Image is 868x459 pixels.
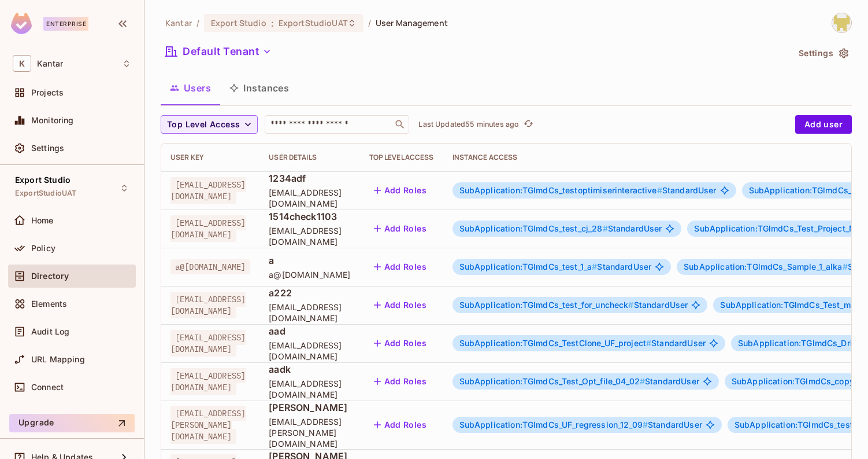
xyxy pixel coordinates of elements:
div: Top Level Access [369,153,434,162]
span: Export Studio [15,175,71,185]
span: Audit Log [31,327,69,336]
li: / [368,17,371,28]
span: [EMAIL_ADDRESS][DOMAIN_NAME] [269,187,350,209]
span: ExportStudioUAT [279,17,347,28]
span: a@[DOMAIN_NAME] [269,269,350,280]
span: SubApplication:TGlmdCs_TestClone_UF_project [459,338,652,348]
span: StandardUser [459,339,706,348]
span: : [270,19,275,28]
span: SubApplication:TGlmdCs_Test_Opt_file_04_02 [459,376,645,386]
span: Home [31,216,54,225]
span: a@[DOMAIN_NAME] [170,259,250,274]
button: Add user [795,115,852,134]
span: Workspace: Kantar [37,59,63,68]
span: aad [269,325,350,337]
span: # [640,376,645,386]
span: Connect [31,383,64,392]
span: StandardUser [459,300,688,310]
span: Directory [31,271,69,281]
img: SReyMgAAAABJRU5ErkJggg== [11,13,32,34]
li: / [196,17,199,28]
img: Girishankar.VP@kantar.com [832,13,851,32]
span: [EMAIL_ADDRESS][DOMAIN_NAME] [170,330,246,357]
button: Add Roles [369,258,432,276]
span: Projects [31,88,64,97]
button: Settings [794,44,852,63]
span: ExportStudioUAT [15,189,76,198]
span: SubApplication:TGlmdCs_UF_regression_12_09 [459,420,648,429]
span: Click to refresh data [519,117,535,131]
span: SubApplication:TGlmdCs_testoptimiserinteractive [459,185,662,195]
span: the active workspace [165,17,192,28]
button: Users [161,74,220,102]
span: aadk [269,363,350,376]
span: SubApplication:TGlmdCs_test_1_a [459,262,598,271]
button: refresh [521,117,535,131]
span: # [843,262,848,271]
span: [EMAIL_ADDRESS][DOMAIN_NAME] [170,292,246,318]
span: [PERSON_NAME] [269,401,350,414]
button: Instances [220,74,298,102]
button: Add Roles [369,296,432,314]
span: SubApplication:TGlmdCs_test_cj_28 [459,223,608,233]
span: [EMAIL_ADDRESS][DOMAIN_NAME] [170,215,246,242]
span: refresh [524,119,533,130]
span: SubApplication:TGlmdCs_Sample_1_alka [684,262,848,271]
button: Add Roles [369,334,432,352]
span: # [646,338,651,348]
span: [EMAIL_ADDRESS][DOMAIN_NAME] [269,340,350,362]
span: Monitoring [31,116,74,125]
button: Add Roles [369,181,432,200]
span: Settings [31,144,64,153]
span: [EMAIL_ADDRESS][DOMAIN_NAME] [170,177,246,204]
span: Export Studio [211,17,266,28]
span: Elements [31,299,67,309]
button: Add Roles [369,372,432,391]
span: a [269,254,350,267]
span: StandardUser [459,224,662,233]
span: 1234adf [269,172,350,185]
span: [EMAIL_ADDRESS][DOMAIN_NAME] [170,368,246,395]
button: Add Roles [369,219,432,238]
span: # [643,420,648,429]
span: SubApplication:TGlmdCs_test_for_uncheck [459,300,634,310]
span: # [603,223,608,233]
p: Last Updated 55 minutes ago [418,120,519,129]
span: URL Mapping [31,355,85,364]
span: [EMAIL_ADDRESS][DOMAIN_NAME] [269,225,350,247]
button: Add Roles [369,416,432,434]
span: [EMAIL_ADDRESS][DOMAIN_NAME] [269,378,350,400]
span: StandardUser [459,262,652,271]
div: User Details [269,153,350,162]
button: Default Tenant [161,42,276,61]
span: a222 [269,287,350,299]
span: Policy [31,244,55,253]
span: K [13,55,31,72]
div: User Key [170,153,250,162]
span: StandardUser [459,186,717,195]
button: Upgrade [9,414,135,432]
span: StandardUser [459,377,699,386]
span: SubApplication:TGlmdCs_test [735,420,858,429]
span: [EMAIL_ADDRESS][PERSON_NAME][DOMAIN_NAME] [269,416,350,449]
span: [EMAIL_ADDRESS][PERSON_NAME][DOMAIN_NAME] [170,406,246,444]
span: Top Level Access [167,117,240,132]
span: # [628,300,633,310]
div: Enterprise [43,17,88,31]
span: StandardUser [459,420,702,429]
span: # [592,262,597,271]
span: 1514check1103 [269,210,350,223]
span: # [657,185,662,195]
span: [EMAIL_ADDRESS][DOMAIN_NAME] [269,302,350,324]
button: Top Level Access [161,115,258,134]
span: User Management [376,17,448,28]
